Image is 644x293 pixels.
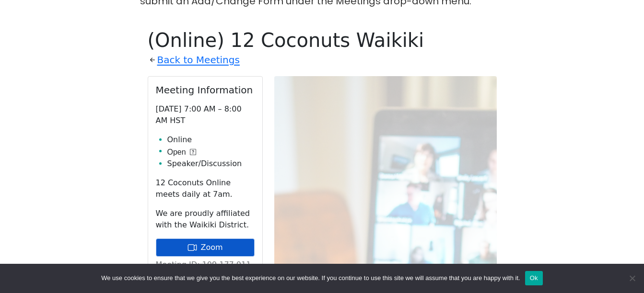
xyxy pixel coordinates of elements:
[525,271,543,285] button: Ok
[101,273,520,283] span: We use cookies to ensure that we give you the best experience on our website. If you continue to ...
[156,177,255,200] p: 12 Coconuts Online meets daily at 7am.
[167,146,186,158] span: Open
[167,146,196,158] button: Open
[156,103,255,126] p: [DATE] 7:00 AM – 8:00 AM HST
[148,29,497,52] h1: (Online) 12 Coconuts Waikiki
[167,158,255,169] li: Speaker/Discussion
[156,259,255,282] p: Meeting ID: 109 177 011 Passcode: 12KUHIO
[627,273,637,283] span: No
[156,84,255,96] h2: Meeting Information
[167,134,255,146] li: Online
[156,208,255,231] p: We are proudly affiliated with the Waikiki District.
[156,238,255,257] a: Zoom
[157,52,240,68] a: Back to Meetings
